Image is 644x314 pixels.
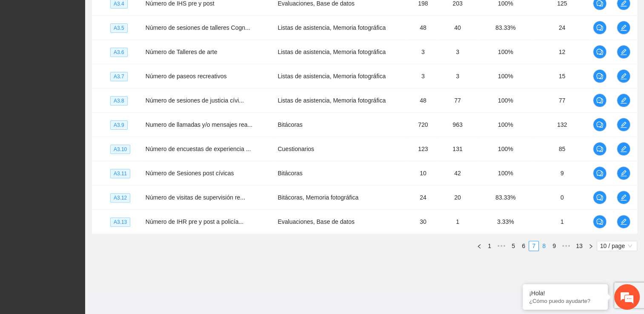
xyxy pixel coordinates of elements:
[438,64,477,88] td: 3
[484,241,495,251] li: 1
[142,64,275,88] td: Número de paseos recreativos
[140,4,160,25] div: Minimizar ventana de chat en vivo
[485,241,494,251] a: 1
[559,241,573,251] span: •••
[534,137,590,161] td: 85
[617,194,630,201] span: edit
[617,45,630,59] button: edit
[534,88,590,113] td: 77
[110,72,128,81] span: A3.7
[550,241,559,251] a: 9
[593,191,607,204] button: comment
[573,241,585,251] a: 13
[274,40,407,64] td: Listas de asistencia, Memoria fotográfica
[110,96,128,106] span: A3.8
[477,88,534,113] td: 100%
[529,241,538,251] a: 7
[529,241,539,251] li: 7
[438,16,477,40] td: 40
[477,244,482,249] span: left
[617,218,630,225] span: edit
[534,161,590,186] td: 9
[617,121,630,128] span: edit
[617,146,630,152] span: edit
[474,241,484,251] li: Previous Page
[495,241,508,251] span: •••
[617,142,630,156] button: edit
[617,69,630,83] button: edit
[110,48,128,57] span: A3.6
[477,16,534,40] td: 83.33%
[593,69,607,83] button: comment
[593,94,607,107] button: comment
[438,137,477,161] td: 131
[408,210,438,234] td: 30
[44,43,143,54] div: Chatee con nosotros ahora
[408,186,438,210] td: 24
[274,16,407,40] td: Listas de asistencia, Memoria fotográfica
[534,113,590,137] td: 132
[586,241,596,251] button: right
[573,241,586,251] li: 13
[474,241,484,251] button: left
[534,16,590,40] td: 24
[477,64,534,88] td: 100%
[593,118,607,131] button: comment
[408,40,438,64] td: 3
[408,16,438,40] td: 48
[110,23,128,33] span: A3.5
[539,241,549,251] li: 8
[617,118,630,131] button: edit
[617,73,630,80] span: edit
[274,64,407,88] td: Listas de asistencia, Memoria fotográfica
[508,241,518,251] li: 5
[408,137,438,161] td: 123
[477,137,534,161] td: 100%
[49,106,117,192] span: Estamos en línea.
[617,170,630,177] span: edit
[438,40,477,64] td: 3
[519,241,528,251] a: 6
[617,166,630,180] button: edit
[438,88,477,113] td: 77
[597,241,637,251] div: Page Size
[110,217,130,227] span: A3.13
[142,161,275,186] td: Número de Sesiones post cívicas
[146,146,251,152] span: Número de encuestas de experiencia ...
[110,193,130,203] span: A3.12
[274,161,407,186] td: Bitácoras
[539,241,549,251] a: 8
[477,186,534,210] td: 83.33%
[274,137,407,161] td: Cuestionarios
[534,210,590,234] td: 1
[274,113,407,137] td: Bitácoras
[146,121,252,128] span: Numero de llamadas y/o mensajes rea...
[110,169,130,178] span: A3.11
[408,64,438,88] td: 3
[617,21,630,34] button: edit
[146,194,245,201] span: Número de visitas de supervisión re...
[534,40,590,64] td: 12
[559,241,573,251] li: Next 5 Pages
[593,142,607,156] button: comment
[110,120,128,130] span: A3.9
[438,113,477,137] td: 963
[617,49,630,55] span: edit
[617,97,630,104] span: edit
[4,217,162,247] textarea: Escriba su mensaje y pulse “Intro”
[593,166,607,180] button: comment
[274,186,407,210] td: Bitácoras, Memoria fotográfica
[509,241,518,251] a: 5
[438,161,477,186] td: 42
[534,186,590,210] td: 0
[600,241,634,251] span: 10 / page
[146,24,250,31] span: Número de sesiones de talleres Cogn...
[617,94,630,107] button: edit
[274,210,407,234] td: Evaluaciones, Base de datos
[477,161,534,186] td: 100%
[617,24,630,31] span: edit
[593,21,607,34] button: comment
[529,290,601,297] div: ¡Hola!
[534,64,590,88] td: 15
[549,241,559,251] li: 9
